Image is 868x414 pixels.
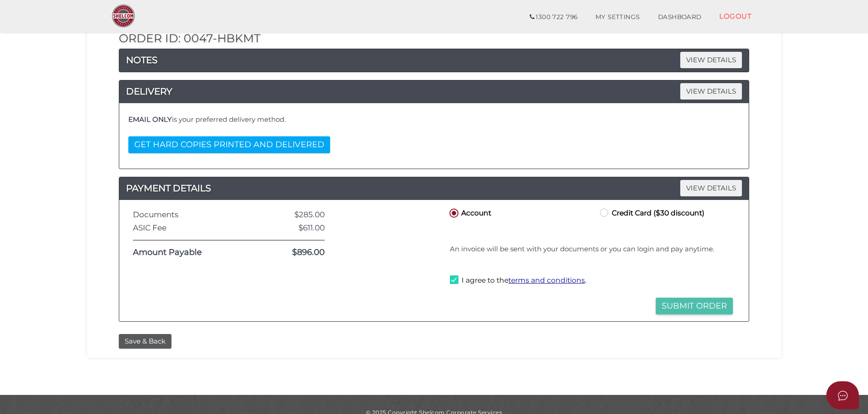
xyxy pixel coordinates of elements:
a: 1300 722 796 [521,8,586,26]
div: Documents [126,210,258,219]
a: terms and conditions [508,276,585,284]
a: NOTESVIEW DETAILS [119,53,749,67]
label: Account [448,207,491,218]
span: VIEW DETAILS [680,83,742,99]
button: Open asap [826,381,859,409]
div: $611.00 [258,224,332,232]
button: Save & Back [119,334,171,349]
span: VIEW DETAILS [680,52,742,68]
button: GET HARD COPIES PRINTED AND DELIVERED [128,136,330,153]
h4: DELIVERY [119,84,749,99]
a: MY SETTINGS [586,8,649,26]
a: PAYMENT DETAILSVIEW DETAILS [119,181,749,195]
h4: NOTES [119,53,749,67]
h4: is your preferred delivery method. [128,116,740,124]
a: DELIVERYVIEW DETAILS [119,84,749,99]
h4: An invoice will be sent with your documents or you can login and pay anytime. [450,245,733,253]
div: ASIC Fee [126,224,258,232]
label: Credit Card ($30 discount) [598,207,704,218]
div: $896.00 [258,248,332,257]
h4: PAYMENT DETAILS [119,181,749,195]
h2: Order ID: 0047-Hbkmt [119,32,749,45]
b: EMAIL ONLY [128,115,172,124]
div: Amount Payable [126,248,258,257]
a: DASHBOARD [649,8,711,26]
a: LOGOUT [710,7,761,25]
label: I agree to the . [450,275,586,287]
div: $285.00 [258,210,332,219]
span: VIEW DETAILS [680,180,742,196]
button: Submit Order [656,298,733,314]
